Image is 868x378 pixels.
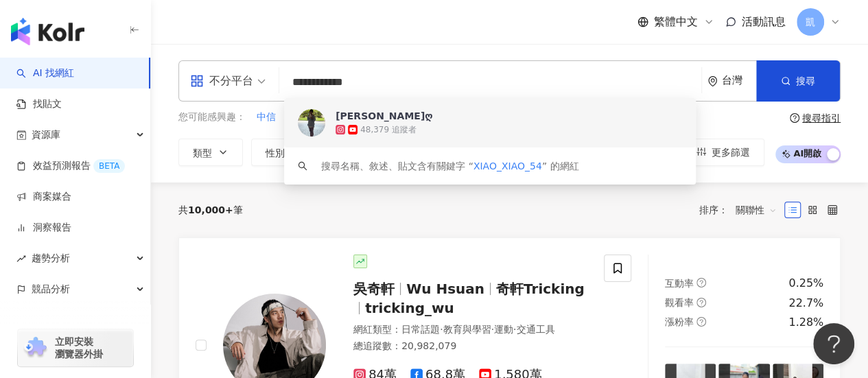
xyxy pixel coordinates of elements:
span: 中信 [257,110,276,124]
span: 教育與學習 [443,324,491,335]
span: 觀看率 [665,297,694,308]
span: 更多篩選 [712,147,750,158]
iframe: Help Scout Beacon - Open [813,323,854,364]
span: 趨勢分析 [32,243,70,274]
span: 關聯性 [736,199,777,221]
span: appstore [190,74,204,88]
button: 類型 [178,139,243,166]
button: 更多篩選 [682,139,764,166]
img: logo [11,18,84,45]
span: question-circle [790,113,799,123]
span: 奇軒Tricking [496,281,585,297]
img: chrome extension [22,337,49,359]
div: 0.25% [788,276,823,291]
span: environment [707,76,718,86]
div: [PERSON_NAME]ღ [336,109,433,123]
span: XIAO_XIAO_54 [473,161,542,172]
div: 網紅類型 ： [353,323,587,337]
img: KOL Avatar [298,109,325,137]
a: 效益預測報告BETA [16,159,125,173]
div: 搜尋指引 [802,113,841,123]
span: 您可能感興趣： [178,110,246,124]
span: 運動 [494,324,513,335]
span: search [298,161,307,171]
span: 交通工具 [516,324,554,335]
span: question-circle [696,298,706,307]
span: 凱 [806,14,815,29]
span: question-circle [696,317,706,327]
button: 搜尋 [756,60,840,102]
div: 總追蹤數 ： 20,982,079 [353,340,587,353]
a: 洞察報告 [16,221,71,235]
span: 性別 [266,147,285,158]
a: 找貼文 [16,97,62,111]
span: Wu Hsuan [406,281,484,297]
span: · [513,324,516,335]
div: 1.28% [788,315,823,330]
span: 互動率 [665,278,694,289]
span: 立即安裝 瀏覽器外掛 [55,335,103,360]
span: 漲粉率 [665,316,694,327]
span: 日常話題 [401,324,440,335]
button: 中信 [256,110,277,125]
div: 22.7% [788,296,823,311]
span: tricking_wu [365,300,454,316]
span: · [491,324,493,335]
span: 搜尋 [796,75,815,86]
div: 排序： [699,199,784,221]
a: 商案媒合 [16,190,71,204]
div: 搜尋名稱、敘述、貼文含有關鍵字 “ ” 的網紅 [321,158,578,174]
span: 活動訊息 [742,15,786,28]
span: 10,000+ [188,204,233,215]
span: rise [16,254,26,263]
div: 不分平台 [190,70,253,92]
span: 資源庫 [32,119,60,150]
span: question-circle [696,278,706,287]
div: 48,379 追蹤者 [360,124,417,136]
span: 類型 [193,147,212,158]
a: searchAI 找網紅 [16,67,74,80]
button: 性別 [251,139,316,166]
span: · [440,324,443,335]
span: 競品分析 [32,274,70,305]
span: 繁體中文 [654,14,698,29]
div: 共 筆 [178,204,243,215]
div: 台灣 [722,75,756,86]
span: 吳奇軒 [353,281,395,297]
a: chrome extension立即安裝 瀏覽器外掛 [18,329,133,366]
